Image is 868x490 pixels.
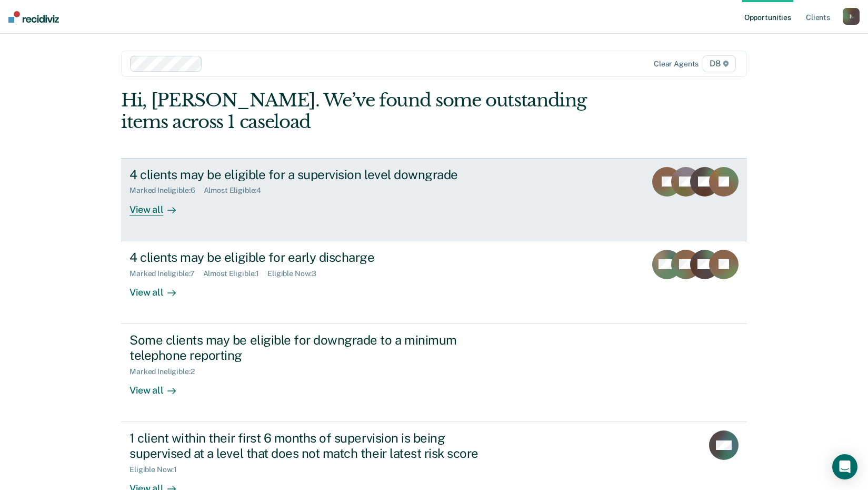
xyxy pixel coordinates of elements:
div: Marked Ineligible : 6 [129,186,203,195]
a: Some clients may be eligible for downgrade to a minimum telephone reportingMarked Ineligible:2Vie... [121,324,747,422]
a: 4 clients may be eligible for a supervision level downgradeMarked Ineligible:6Almost Eligible:4Vi... [121,158,747,241]
div: Marked Ineligible : 7 [129,269,203,278]
img: Recidiviz [8,11,59,23]
div: Marked Ineligible : 2 [129,367,203,376]
div: View all [129,195,188,215]
div: Eligible Now : 1 [129,465,185,474]
div: Almost Eligible : 1 [203,269,268,278]
div: Open Intercom Messenger [832,454,857,479]
div: Almost Eligible : 4 [204,186,270,195]
div: Some clients may be eligible for downgrade to a minimum telephone reporting [129,332,499,363]
span: D8 [703,55,736,72]
div: Clear agents [654,60,699,68]
div: View all [129,278,188,298]
div: Eligible Now : 3 [267,269,325,278]
div: 4 clients may be eligible for early discharge [129,250,499,265]
a: 4 clients may be eligible for early dischargeMarked Ineligible:7Almost Eligible:1Eligible Now:3Vi... [121,241,747,324]
div: 1 client within their first 6 months of supervision is being supervised at a level that does not ... [129,430,499,461]
div: 4 clients may be eligible for a supervision level downgrade [129,167,499,182]
div: Hi, [PERSON_NAME]. We’ve found some outstanding items across 1 caseload [121,90,622,133]
button: h [843,8,860,25]
div: View all [129,376,188,396]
